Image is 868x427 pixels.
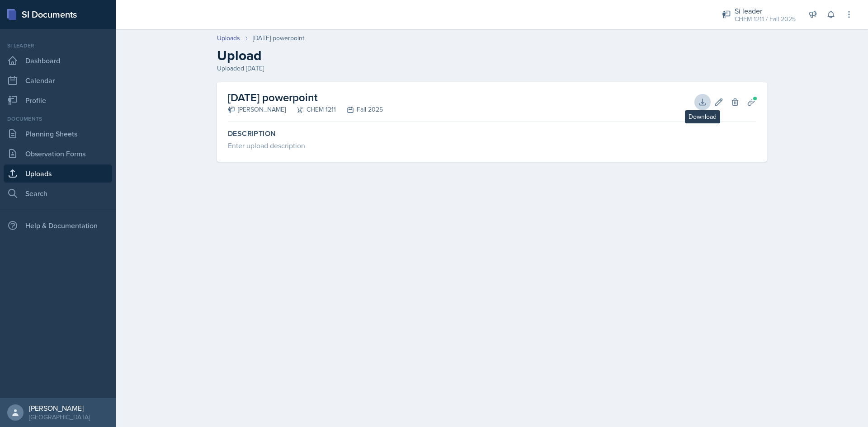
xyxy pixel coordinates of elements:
label: Description [228,129,756,138]
div: [PERSON_NAME] [228,105,286,114]
div: [PERSON_NAME] [29,404,90,413]
a: Dashboard [4,52,112,70]
div: [DATE] powerpoint [253,33,304,43]
div: Si leader [735,5,796,16]
a: Uploads [217,33,240,43]
a: Uploads [4,164,112,183]
div: [GEOGRAPHIC_DATA] [29,413,90,422]
div: Si leader [4,42,112,50]
div: Documents [4,115,112,123]
a: Observation Forms [4,145,112,163]
div: Enter upload description [228,140,756,151]
div: Fall 2025 [336,105,383,114]
a: Search [4,184,112,202]
a: Profile [4,91,112,109]
div: CHEM 1211 / Fall 2025 [735,14,796,24]
div: Help & Documentation [4,216,112,235]
a: Calendar [4,71,112,89]
div: CHEM 1211 [286,105,336,114]
a: Planning Sheets [4,125,112,143]
h2: [DATE] powerpoint [228,89,383,106]
button: Download [694,94,711,110]
h2: Upload [217,47,767,64]
div: Uploaded [DATE] [217,64,767,73]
